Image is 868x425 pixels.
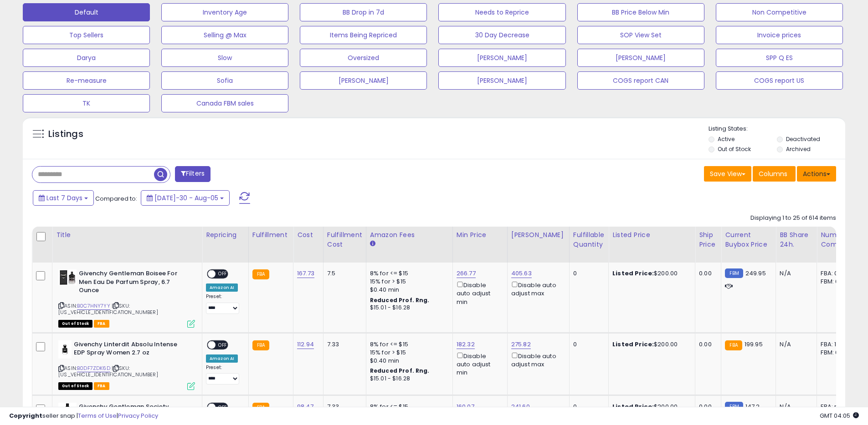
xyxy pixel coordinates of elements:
[206,364,241,385] div: Preset:
[511,280,562,298] div: Disable auto adjust max
[58,302,158,316] span: | SKU: [US_VEHICLE_IDENTIFICATION_NUMBER]
[511,351,562,369] div: Disable auto adjust max
[370,296,430,304] b: Reduced Prof. Rng.
[370,230,449,240] div: Amazon Fees
[821,278,851,286] div: FBM: 0
[716,26,843,44] button: Invoice prices
[23,26,150,44] button: Top Sellers
[23,71,150,90] button: Re-measure
[77,364,110,372] a: B0DF7ZDK6D
[438,3,565,21] button: Needs to Reprice
[297,340,314,349] a: 112.94
[206,230,245,240] div: Repricing
[161,3,288,21] button: Inventory Age
[438,26,565,44] button: 30 Day Decrease
[206,293,241,314] div: Preset:
[716,71,843,90] button: COGS report US
[821,340,851,349] div: FBA: 1
[58,269,77,285] img: 31vvQqWe3aL._SL40_.jpg
[206,354,238,363] div: Amazon AI
[23,49,150,67] button: Darya
[457,230,503,240] div: Min Price
[612,269,654,278] b: Listed Price:
[718,135,734,143] label: Active
[78,411,117,420] a: Terms of Use
[612,340,688,349] div: $200.00
[577,71,704,90] button: COGS report CAN
[252,230,289,240] div: Fulfillment
[74,340,185,359] b: Givenchy Linterdit Absolu Intense EDP Spray Women 2.7 oz
[23,94,150,112] button: TK
[370,340,446,349] div: 8% for <= $15
[753,166,796,182] button: Columns
[300,49,427,67] button: Oversized
[300,3,427,21] button: BB Drop in 7d
[161,71,288,90] button: Sofia
[457,269,476,278] a: 266.77
[9,411,42,420] strong: Copyright
[457,280,500,306] div: Disable auto adjust min
[821,230,854,249] div: Num of Comp.
[704,166,751,182] button: Save View
[786,145,811,153] label: Archived
[573,230,605,249] div: Fulfillable Quantity
[716,49,843,67] button: SPP Q ES
[370,349,446,357] div: 15% for > $15
[161,49,288,67] button: Slow
[573,340,601,349] div: 0
[759,169,787,178] span: Columns
[797,166,836,182] button: Actions
[750,214,836,223] div: Displaying 1 to 25 of 614 items
[23,3,150,21] button: Default
[577,49,704,67] button: [PERSON_NAME]
[79,269,190,297] b: Givenchy Gentleman Boisee For Men Eau De Parfum Spray, 6.7 Ounce
[577,3,704,21] button: BB Price Below Min
[699,340,714,349] div: 0.00
[438,49,565,67] button: [PERSON_NAME]
[118,411,158,420] a: Privacy Policy
[216,270,230,278] span: OFF
[612,230,691,240] div: Listed Price
[300,26,427,44] button: Items Being Repriced
[9,412,158,420] div: seller snap | |
[252,269,269,279] small: FBA
[820,411,859,420] span: 2025-08-13 04:05 GMT
[327,269,359,278] div: 7.5
[56,230,198,240] div: Title
[511,269,532,278] a: 405.63
[370,240,375,248] small: Amazon Fees.
[457,340,475,349] a: 182.32
[216,341,230,349] span: OFF
[94,382,109,390] span: FBA
[58,364,158,378] span: | SKU: [US_VEHICLE_IDENTIFICATION_NUMBER]
[161,94,288,112] button: Canada FBM sales
[786,135,820,143] label: Deactivated
[716,3,843,21] button: Non Competitive
[370,375,446,383] div: $15.01 - $16.28
[725,268,743,278] small: FBM
[297,269,314,278] a: 167.73
[725,230,772,249] div: Current Buybox Price
[370,367,430,374] b: Reduced Prof. Rng.
[780,269,810,278] div: N/A
[745,269,766,278] span: 249.95
[780,340,810,349] div: N/A
[175,166,211,182] button: Filters
[745,340,763,349] span: 199.95
[33,190,94,206] button: Last 7 Days
[370,357,446,365] div: $0.40 min
[58,382,92,390] span: All listings that are currently out of stock and unavailable for purchase on Amazon
[821,269,851,278] div: FBA: 0
[725,340,742,350] small: FBA
[699,230,717,249] div: Ship Price
[154,193,218,202] span: [DATE]-30 - Aug-05
[58,320,92,328] span: All listings that are currently out of stock and unavailable for purchase on Amazon
[718,145,751,153] label: Out of Stock
[327,340,359,349] div: 7.33
[709,125,845,133] p: Listing States:
[511,230,565,240] div: [PERSON_NAME]
[58,340,72,359] img: 21LrSJoFdzL._SL40_.jpg
[58,340,195,389] div: ASIN:
[94,320,109,328] span: FBA
[370,304,446,312] div: $15.01 - $16.28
